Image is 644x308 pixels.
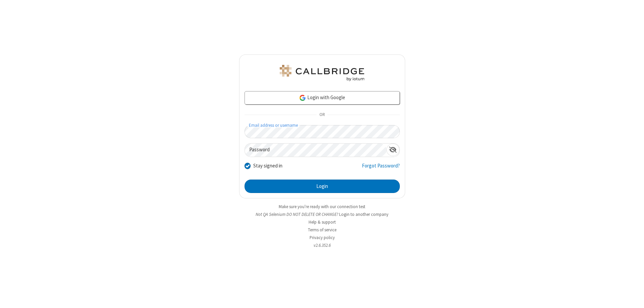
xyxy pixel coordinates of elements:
a: Forgot Password? [362,162,400,175]
a: Login with Google [245,91,400,105]
a: Terms of service [308,227,336,233]
div: Show password [386,144,399,156]
input: Email address or username [245,125,400,138]
img: google-icon.png [299,94,306,102]
button: Login to another company [339,211,388,218]
iframe: Chat [627,291,639,303]
a: Privacy policy [310,235,335,240]
img: QA Selenium DO NOT DELETE OR CHANGE [278,65,366,81]
span: OR [317,110,327,120]
a: Help & support [309,219,336,225]
a: Make sure you're ready with our connection test [279,204,365,209]
li: Not QA Selenium DO NOT DELETE OR CHANGE? [239,211,405,218]
label: Stay signed in [253,162,282,170]
li: v2.6.352.6 [239,242,405,248]
button: Login [245,180,400,193]
input: Password [245,144,386,157]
